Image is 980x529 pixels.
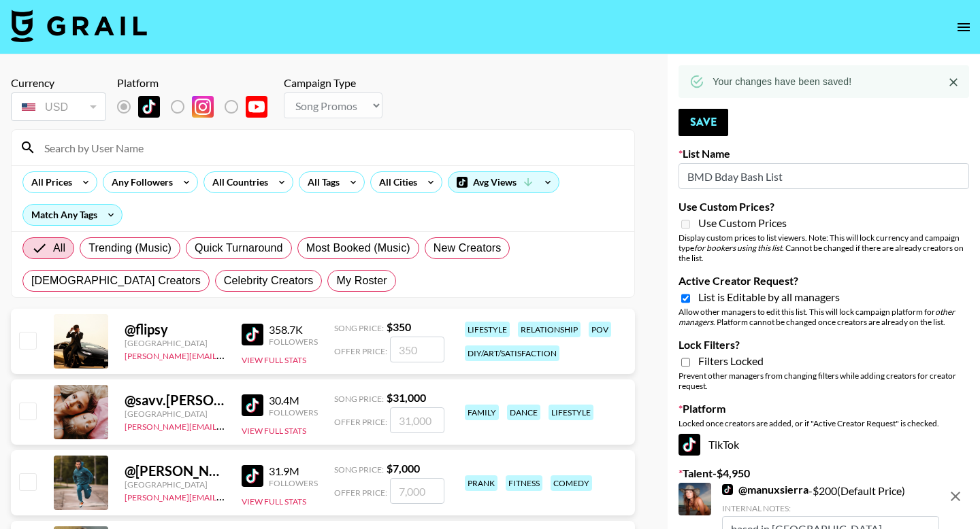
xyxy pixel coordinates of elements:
[722,484,733,495] img: TikTok
[387,391,426,404] strong: $ 31,000
[679,338,969,352] label: Lock Filters?
[23,172,75,192] div: All Prices
[679,371,969,391] div: Prevent other managers from changing filters while adding creators for creator request.
[125,419,326,432] a: [PERSON_NAME][EMAIL_ADDRESS][DOMAIN_NAME]
[117,76,278,90] div: Platform
[224,273,314,289] span: Celebrity Creators
[306,240,410,256] span: Most Booked (Music)
[390,407,444,433] input: 31,000
[125,348,326,361] a: [PERSON_NAME][EMAIL_ADDRESS][DOMAIN_NAME]
[269,464,318,478] div: 31.9M
[722,483,808,496] a: @manuxsierra
[434,240,502,256] span: New Creators
[679,307,969,327] div: Allow other managers to edit this list. This will lock campaign platform for . Platform cannot be...
[549,405,593,420] div: lifestyle
[506,475,542,491] div: fitness
[242,324,263,345] img: TikTok
[950,14,977,41] button: open drawer
[465,405,499,420] div: family
[551,475,592,491] div: comedy
[14,95,103,119] div: USD
[269,323,318,337] div: 358.7K
[679,402,969,415] label: Platform
[679,200,969,214] label: Use Custom Prices?
[246,96,267,118] img: YouTube
[698,290,840,304] span: List is Editable by all managers
[242,465,263,487] img: TikTok
[125,490,326,502] a: [PERSON_NAME][EMAIL_ADDRESS][DOMAIN_NAME]
[465,322,510,337] div: lifestyle
[679,147,969,160] label: List Name
[679,434,700,456] img: TikTok
[299,172,342,192] div: All Tags
[31,273,201,289] span: [DEMOGRAPHIC_DATA] Creators
[943,72,964,92] button: Close
[698,216,787,230] span: Use Custom Prices
[679,233,969,263] div: Display custom prices to list viewers. Note: This will lock currency and campaign type . Cannot b...
[284,76,382,90] div: Campaign Type
[336,273,387,289] span: My Roster
[334,346,387,356] span: Offer Price:
[103,172,176,192] div: Any Followers
[589,322,611,337] div: pov
[195,240,283,256] span: Quick Turnaround
[269,407,318,417] div: Followers
[507,405,540,420] div: dance
[36,137,626,158] input: Search by User Name
[11,90,106,124] div: Remove selected talent to change your currency
[204,172,271,192] div: All Countries
[387,462,420,475] strong: $ 7,000
[334,323,384,333] span: Song Price:
[88,240,171,256] span: Trending (Music)
[242,394,263,416] img: TikTok
[679,307,955,327] em: other managers
[23,205,122,225] div: Match Any Tags
[242,355,306,365] button: View Full Stats
[387,320,411,333] strong: $ 350
[679,109,728,136] button: Save
[242,426,306,436] button: View Full Stats
[242,496,306,507] button: View Full Stats
[942,483,969,510] button: remove
[679,418,969,428] div: Locked once creators are added, or if "Active Creator Request" is checked.
[125,321,225,338] div: @ flipsy
[679,466,969,480] label: Talent - $ 4,950
[390,337,444,362] input: 350
[679,434,969,456] div: TikTok
[390,478,444,504] input: 7,000
[334,464,384,475] span: Song Price:
[125,462,225,479] div: @ [PERSON_NAME].[PERSON_NAME]
[138,96,160,118] img: TikTok
[125,409,225,419] div: [GEOGRAPHIC_DATA]
[117,92,278,121] div: List locked to TikTok.
[518,322,581,337] div: relationship
[722,503,939,513] div: Internal Notes:
[334,488,387,498] span: Offer Price:
[125,479,225,490] div: [GEOGRAPHIC_DATA]
[269,394,318,407] div: 30.4M
[11,76,106,90] div: Currency
[694,243,782,253] em: for bookers using this list
[371,172,420,192] div: All Cities
[269,478,318,488] div: Followers
[192,96,214,118] img: Instagram
[11,10,147,42] img: Grail Talent
[698,354,764,368] span: Filters Locked
[125,392,225,409] div: @ savv.[PERSON_NAME]
[334,394,384,404] span: Song Price:
[465,475,497,491] div: prank
[269,337,318,347] div: Followers
[465,345,559,361] div: diy/art/satisfaction
[125,338,225,348] div: [GEOGRAPHIC_DATA]
[713,69,851,94] div: Your changes have been saved!
[334,417,387,427] span: Offer Price:
[679,274,969,288] label: Active Creator Request?
[448,172,559,192] div: Avg Views
[53,240,65,256] span: All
